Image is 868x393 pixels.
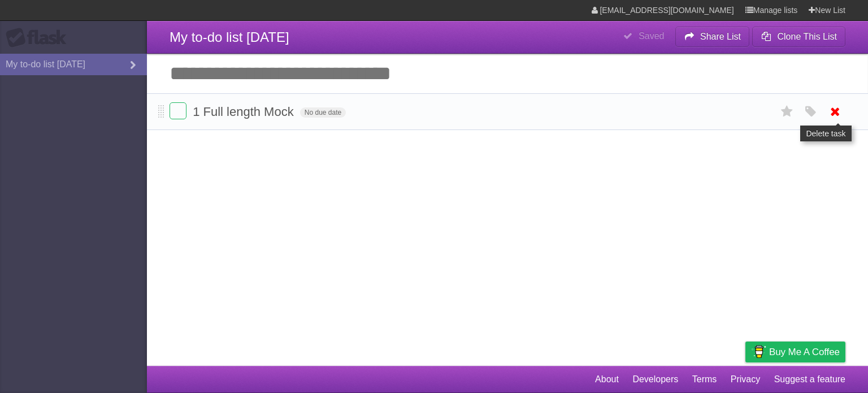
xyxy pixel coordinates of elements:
div: Flask [6,28,73,48]
b: Clone This List [777,32,837,41]
button: Clone This List [752,27,845,47]
a: Suggest a feature [774,369,845,390]
label: Star task [776,102,798,121]
a: Privacy [731,369,760,390]
b: Share List [700,32,741,41]
label: Done [170,102,186,119]
img: Buy me a coffee [751,342,766,361]
b: Saved [639,31,664,41]
span: Buy me a coffee [769,342,840,362]
a: Terms [692,369,717,390]
a: Developers [632,369,678,390]
a: About [595,369,619,390]
a: Buy me a coffee [745,342,845,362]
button: Share List [675,27,750,47]
span: 1 Full length Mock [193,105,297,119]
span: No due date [300,107,346,118]
span: My to-do list [DATE] [170,29,289,45]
